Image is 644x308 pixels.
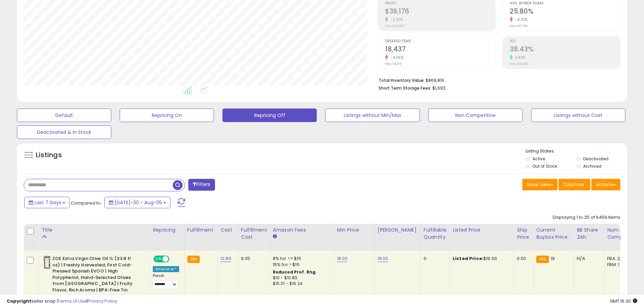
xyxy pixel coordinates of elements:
[388,17,403,22] small: -2.27%
[379,76,615,84] li: $869,816
[424,256,445,262] div: 0
[510,62,528,66] small: Prev: 36.66%
[52,256,135,295] b: ZOE Extra Virgin Olive Oil 1L (33.8 fl oz) | Freshly Harvested, First Cold-Pressed Spanish EVOO |...
[222,109,317,122] button: Repricing Off
[88,298,117,304] a: Privacy Policy
[385,62,401,66] small: Prev: 19,215
[563,181,584,188] span: Columns
[385,40,495,43] span: Ordered Items
[385,45,495,54] h2: 18,437
[583,156,609,162] label: Deactivated
[379,77,425,83] b: Total Inventory Value:
[610,298,637,304] span: 2025-08-13 16:30 GMT
[168,256,179,262] span: OFF
[607,227,632,241] div: Num of Comp.
[453,255,483,262] b: Listed Price:
[453,227,511,234] div: Listed Price
[273,281,329,287] div: $15.01 - $16.24
[532,163,557,169] label: Out of Stock
[104,197,170,208] button: [DATE]-30 - Aug-05
[553,214,620,221] div: Displaying 1 to 25 of 6459 items
[378,255,388,262] a: 19.00
[385,2,495,5] span: Profit
[513,17,527,22] small: -3.70%
[428,109,523,122] button: Non Competitive
[385,24,404,28] small: Prev: $40,087
[510,45,620,54] h2: 38.43%
[536,256,549,263] small: FBA
[241,256,265,262] div: 6.05
[607,256,629,262] div: FBA: 2
[187,227,215,234] div: Fulfillment
[378,227,418,234] div: [PERSON_NAME]
[607,262,629,268] div: FBM: 1
[388,55,403,60] small: -4.05%
[510,24,528,28] small: Prev: 26.79%
[510,40,620,43] span: ROI
[522,179,557,190] button: Save View
[154,256,163,262] span: ON
[432,85,446,91] span: $1,692
[536,227,571,241] div: Current Buybox Price
[220,227,235,234] div: Cost
[385,7,495,17] h2: $39,176
[120,109,214,122] button: Repricing On
[7,298,31,304] strong: Copyright
[7,298,117,305] div: seller snap | |
[24,197,70,208] button: Last 7 Days
[577,256,599,262] div: N/A
[17,125,111,139] button: Deactivated & In Stock
[17,109,111,122] button: Default
[153,274,179,289] div: Preset:
[71,200,102,206] span: Compared to:
[273,227,331,234] div: Amazon Fees
[241,227,267,241] div: Fulfillment Cost
[34,199,61,206] span: Last 7 Days
[273,256,329,262] div: 8% for <= $15
[513,55,526,60] small: 4.83%
[58,298,87,304] a: Terms of Use
[510,7,620,17] h2: 25.80%
[583,163,601,169] label: Archived
[36,150,62,160] h5: Listings
[337,255,348,262] a: 18.00
[526,148,627,155] p: Listing States:
[453,256,509,262] div: $19.00
[42,227,147,234] div: Title
[517,227,530,241] div: Ship Price
[379,85,431,91] b: Short Term Storage Fees:
[273,269,317,275] b: Reduced Prof. Rng.
[551,255,555,262] span: 19
[577,227,601,241] div: BB Share 24h.
[273,234,277,240] small: Amazon Fees.
[153,227,182,234] div: Repricing
[517,256,528,262] div: 0.00
[325,109,420,122] button: Listings without Min/Max
[273,275,329,281] div: $10 - $10.83
[273,262,329,268] div: 15% for > $15
[187,256,200,263] small: FBA
[43,256,51,269] img: 51t2tGo5PdL._SL40_.jpg
[153,266,179,272] div: Amazon AI *
[531,109,625,122] button: Listings without Cost
[510,2,620,5] span: Avg. Buybox Share
[188,179,215,191] button: Filters
[532,156,545,162] label: Active
[424,227,447,241] div: Fulfillable Quantity
[220,255,231,262] a: 12.86
[337,227,372,234] div: Min Price
[115,199,162,206] span: [DATE]-30 - Aug-05
[558,179,590,190] button: Columns
[591,179,620,190] button: Actions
